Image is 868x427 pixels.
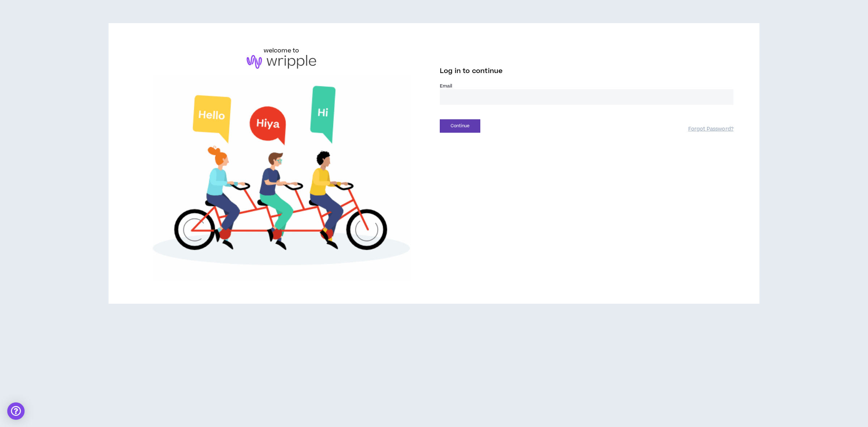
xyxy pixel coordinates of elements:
h6: welcome to [264,46,299,55]
button: Continue [440,119,480,133]
img: logo-brand.png [247,55,316,69]
div: Open Intercom Messenger [7,402,25,420]
label: Email [440,83,733,89]
a: Forgot Password? [688,126,733,133]
img: Welcome to Wripple [135,76,428,281]
span: Log in to continue [440,67,503,76]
